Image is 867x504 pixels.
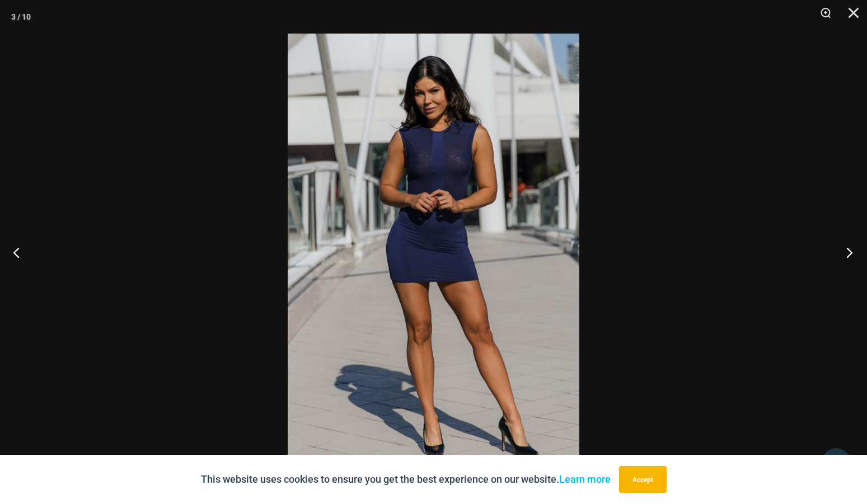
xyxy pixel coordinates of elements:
[559,473,611,485] a: Learn more
[619,466,667,493] button: Accept
[201,471,611,488] p: This website uses cookies to ensure you get the best experience on our website.
[825,224,867,280] button: Next
[288,34,579,470] img: Desire Me Navy 5192 Dress 05
[11,8,31,25] div: 3 / 10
